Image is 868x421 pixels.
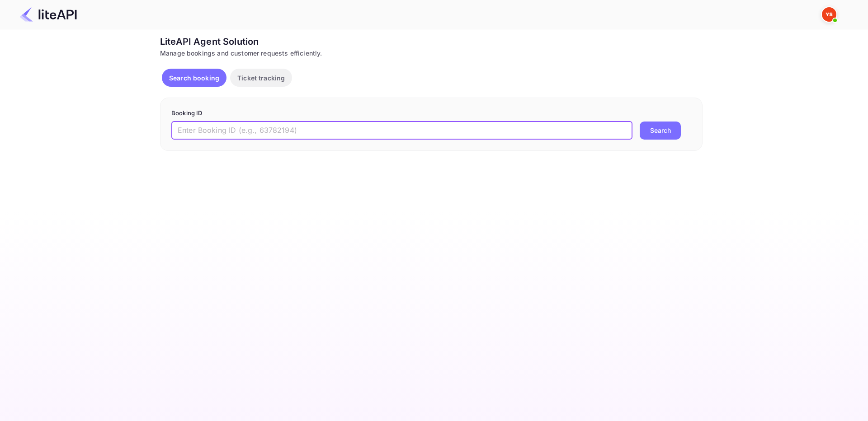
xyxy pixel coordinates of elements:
img: Yandex Support [822,7,836,22]
img: LiteAPI Logo [20,7,77,22]
p: Search booking [169,73,219,83]
input: Enter Booking ID (e.g., 63782194) [171,122,632,140]
div: Manage bookings and customer requests efficiently. [160,48,703,58]
button: Search [640,122,681,140]
p: Booking ID [171,109,691,118]
p: Ticket tracking [237,73,285,83]
div: LiteAPI Agent Solution [160,35,703,48]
